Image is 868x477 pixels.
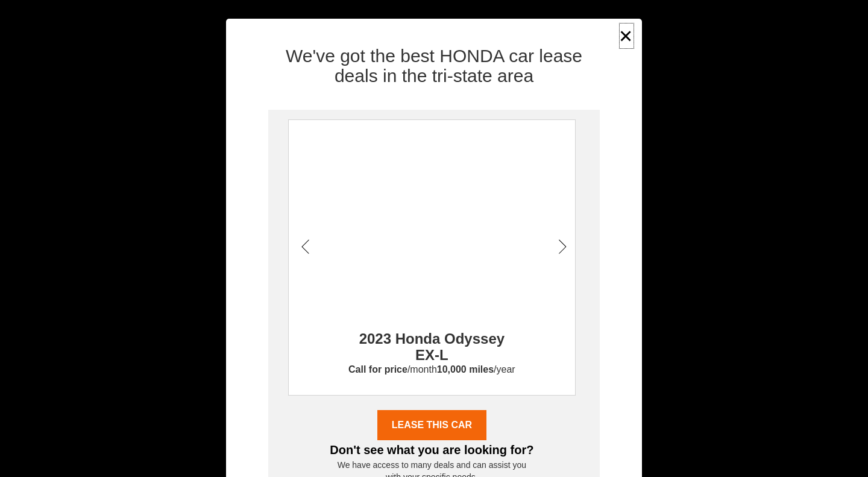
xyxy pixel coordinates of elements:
[235,46,632,86] h2: We've got the best HONDA car lease deals in the tri-state area
[288,440,576,460] h3: Don't see what you are looking for?
[377,410,486,440] a: Lease THIS CAR
[617,21,635,51] button: ×
[289,363,575,377] p: /month /year
[437,364,494,374] strong: 10,000 miles
[347,309,517,363] h2: 2023 Honda Odyssey EX-L
[348,364,407,374] strong: Call for price
[289,229,575,377] a: 2023 Honda Odyssey EX-LCall for price/month10,000 miles/year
